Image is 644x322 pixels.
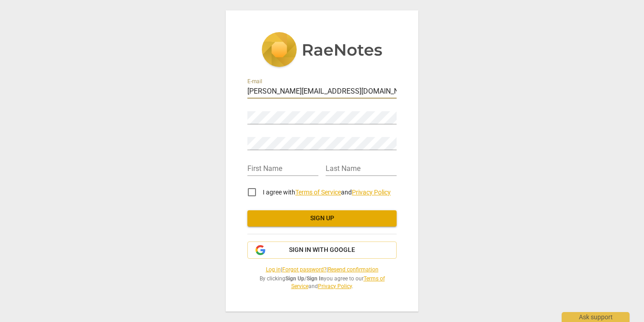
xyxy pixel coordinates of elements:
[285,275,304,282] b: Sign Up
[289,246,355,255] span: Sign in with Google
[261,32,383,69] img: 5ac2273c67554f335776073100b6d88f.svg
[266,266,281,273] a: Log in
[255,214,389,223] span: Sign up
[247,241,397,259] button: Sign in with Google
[263,189,391,196] span: I agree with and
[318,283,352,289] a: Privacy Policy
[291,275,385,289] a: Terms of Service
[282,266,327,273] a: Forgot password?
[352,189,391,196] a: Privacy Policy
[247,79,262,85] label: E-mail
[328,266,379,273] a: Resend confirmation
[247,275,397,290] span: By clicking / you agree to our and .
[247,266,397,274] span: | |
[562,312,630,322] div: Ask support
[295,189,341,196] a: Terms of Service
[247,210,397,227] button: Sign up
[307,275,324,282] b: Sign In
